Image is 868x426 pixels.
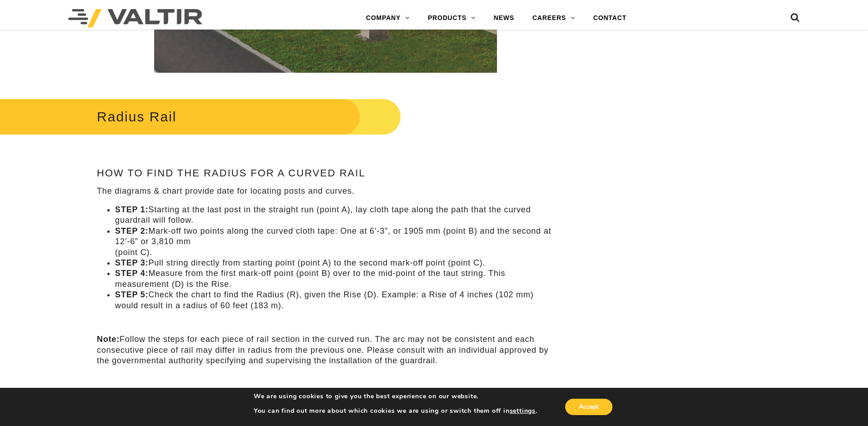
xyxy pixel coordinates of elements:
[97,334,554,366] p: Follow the steps for each piece of rail section in the curved run. The arc may not be consistent ...
[565,399,612,415] button: Accept
[510,407,536,415] button: settings
[115,205,148,214] strong: STEP 1:
[584,9,636,27] a: CONTACT
[115,258,554,268] li: Pull string directly from starting point (point A) to the second mark-off point (point C).
[115,269,148,278] strong: STEP 4:
[115,258,148,267] strong: STEP 3:
[97,186,554,196] p: The diagrams & chart provide date for locating posts and curves.
[115,205,554,226] li: Starting at the last post in the straight run (point A), lay cloth tape along the path that the c...
[254,392,537,401] p: We are using cookies to give you the best experience on our website.
[357,9,419,27] a: COMPANY
[419,9,485,27] a: PRODUCTS
[97,335,120,344] strong: Note:
[254,407,537,415] p: You can find out more about which cookies we are using or switch them off in .
[115,226,554,258] li: Mark-off two points along the curved cloth tape: One at 6’-3”, or 1905 mm (point B) and the secon...
[115,268,554,290] li: Measure from the first mark-off point (point B) over to the mid-point of the taut string. This me...
[97,168,554,179] h4: How To Find The Radius For A Curved Rail
[115,226,148,236] strong: STEP 2:
[115,290,554,311] li: Check the chart to find the Radius (R), given the Rise (D). Example: a Rise of 4 inches (102 mm) ...
[523,9,584,27] a: CAREERS
[115,290,148,299] strong: STEP 5:
[485,9,523,27] a: NEWS
[68,9,202,27] img: Valtir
